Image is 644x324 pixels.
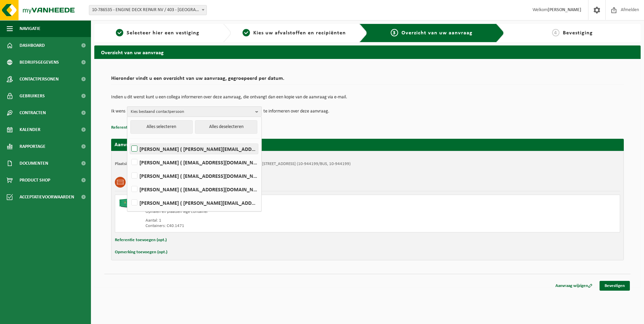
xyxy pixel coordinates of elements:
[548,7,581,12] strong: [PERSON_NAME]
[119,198,139,208] img: HK-XC-40-GN-00.png
[20,138,45,155] span: Rapportage
[20,88,45,104] span: Gebruikers
[115,142,165,148] strong: Aanvraag voor [DATE]
[130,144,258,154] label: [PERSON_NAME] ( [PERSON_NAME][EMAIL_ADDRESS][PERSON_NAME][DOMAIN_NAME] )
[234,29,354,37] a: 2Kies uw afvalstoffen en recipiënten
[89,5,206,15] span: 10-786535 - ENGINE DECK REPAIR NV / 403 - ANTWERPEN
[127,106,262,117] button: Kies bestaand contactpersoon
[111,123,163,132] button: Referentie toevoegen (opt.)
[20,54,59,71] span: Bedrijfsgegevens
[111,76,624,85] h2: Hieronder vindt u een overzicht van uw aanvraag, gegroepeerd per datum.
[243,29,250,36] span: 2
[600,281,630,291] a: Bevestigen
[146,223,394,229] div: Containers: C40.1471
[130,198,258,208] label: [PERSON_NAME] ( [PERSON_NAME][EMAIL_ADDRESS][DOMAIN_NAME] )
[20,20,40,37] span: Navigatie
[130,120,193,134] button: Alles selecteren
[111,106,125,117] p: Ik wens
[552,29,559,36] span: 4
[146,209,394,215] div: Ophalen en plaatsen lege container
[94,45,641,59] h2: Overzicht van uw aanvraag
[20,155,48,172] span: Documenten
[20,37,45,54] span: Dashboard
[20,189,74,205] span: Acceptatievoorwaarden
[115,162,144,166] strong: Plaatsingsadres:
[130,157,258,167] label: [PERSON_NAME] ( [EMAIL_ADDRESS][DOMAIN_NAME] )
[146,218,394,223] div: Aantal: 1
[98,29,218,37] a: 1Selecteer hier een vestiging
[127,30,199,36] span: Selecteer hier een vestiging
[20,121,40,138] span: Kalender
[130,171,258,181] label: [PERSON_NAME] ( [EMAIL_ADDRESS][DOMAIN_NAME] )
[263,106,329,117] p: te informeren over deze aanvraag.
[550,281,598,291] a: Aanvraag wijzigen
[115,236,167,245] button: Referentie toevoegen (opt.)
[20,104,46,121] span: Contracten
[391,29,398,36] span: 3
[116,29,123,36] span: 1
[89,5,207,15] span: 10-786535 - ENGINE DECK REPAIR NV / 403 - ANTWERPEN
[115,248,167,257] button: Opmerking toevoegen (opt.)
[20,71,59,88] span: Contactpersonen
[563,30,593,36] span: Bevestiging
[253,30,346,36] span: Kies uw afvalstoffen en recipiënten
[111,95,624,100] p: Indien u dit wenst kunt u een collega informeren over deze aanvraag, die ontvangt dan een kopie v...
[20,172,50,189] span: Product Shop
[195,120,257,134] button: Alles deselecteren
[131,107,253,117] span: Kies bestaand contactpersoon
[401,30,473,36] span: Overzicht van uw aanvraag
[130,184,258,194] label: [PERSON_NAME] ( [EMAIL_ADDRESS][DOMAIN_NAME] )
